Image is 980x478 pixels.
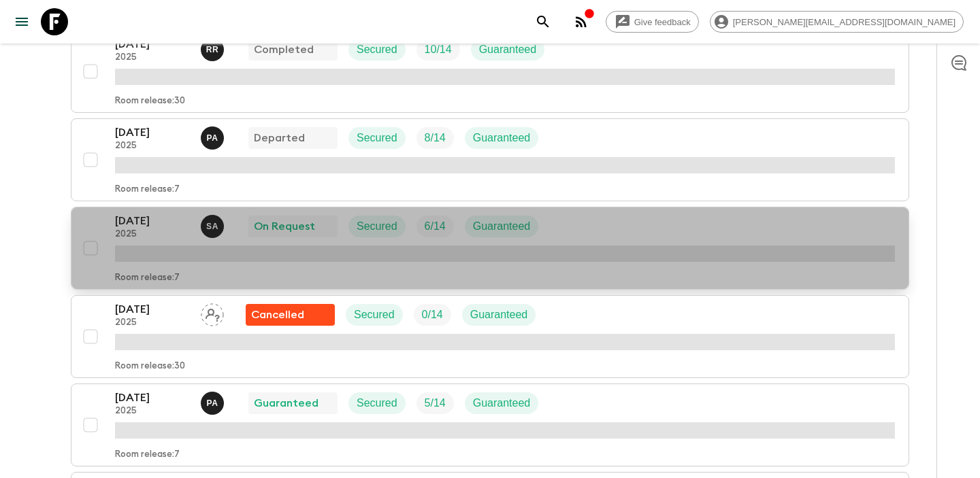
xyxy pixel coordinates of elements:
[470,307,528,323] p: Guaranteed
[115,36,190,52] p: [DATE]
[246,304,335,326] div: Flash Pack cancellation
[357,218,397,235] p: Secured
[201,307,224,318] span: Assign pack leader
[416,216,454,237] div: Trip Fill
[115,390,190,406] p: [DATE]
[354,307,395,323] p: Secured
[206,221,218,232] p: S A
[529,8,557,35] button: search adventures
[425,218,446,235] p: 6 / 14
[254,41,314,58] p: Completed
[425,130,446,146] p: 8 / 14
[115,301,190,318] p: [DATE]
[115,52,190,63] p: 2025
[201,219,227,230] span: Suren Abeykoon
[8,8,35,35] button: menu
[425,41,452,58] p: 10 / 14
[115,141,190,152] p: 2025
[425,395,446,411] p: 5 / 14
[479,41,537,58] p: Guaranteed
[115,406,190,417] p: 2025
[416,127,454,149] div: Trip Fill
[416,392,454,414] div: Trip Fill
[606,11,699,33] a: Give feedback
[348,127,406,149] div: Secured
[254,395,318,411] p: Guaranteed
[201,42,227,53] span: Ramli Raban
[473,130,531,146] p: Guaranteed
[115,273,180,284] p: Room release: 7
[115,213,190,229] p: [DATE]
[207,398,218,409] p: P A
[348,216,406,237] div: Secured
[414,304,451,326] div: Trip Fill
[115,361,185,372] p: Room release: 30
[201,215,227,238] button: SA
[71,118,909,201] button: [DATE]2025Prasad AdikariDepartedSecuredTrip FillGuaranteedRoom release:7
[251,307,304,323] p: Cancelled
[115,449,180,460] p: Room release: 7
[473,395,531,411] p: Guaranteed
[201,392,227,415] button: PA
[115,96,185,107] p: Room release: 30
[71,383,909,466] button: [DATE]2025Prasad AdikariGuaranteedSecuredTrip FillGuaranteedRoom release:7
[357,130,397,146] p: Secured
[473,218,531,235] p: Guaranteed
[71,30,909,113] button: [DATE]2025Ramli Raban CompletedSecuredTrip FillGuaranteedRoom release:30
[71,207,909,290] button: [DATE]2025Suren AbeykoonOn RequestSecuredTrip FillGuaranteedRoom release:7
[422,307,443,323] p: 0 / 14
[115,184,180,195] p: Room release: 7
[725,17,963,27] span: [PERSON_NAME][EMAIL_ADDRESS][DOMAIN_NAME]
[357,41,397,58] p: Secured
[71,295,909,378] button: [DATE]2025Assign pack leaderFlash Pack cancellationSecuredTrip FillGuaranteedRoom release:30
[115,229,190,240] p: 2025
[201,396,227,407] span: Prasad Adikari
[346,304,403,326] div: Secured
[115,318,190,328] p: 2025
[416,39,460,61] div: Trip Fill
[254,130,305,146] p: Departed
[254,218,315,235] p: On Request
[348,392,406,414] div: Secured
[115,124,190,141] p: [DATE]
[627,17,698,27] span: Give feedback
[710,11,964,33] div: [PERSON_NAME][EMAIL_ADDRESS][DOMAIN_NAME]
[201,131,227,141] span: Prasad Adikari
[348,39,406,61] div: Secured
[357,395,397,411] p: Secured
